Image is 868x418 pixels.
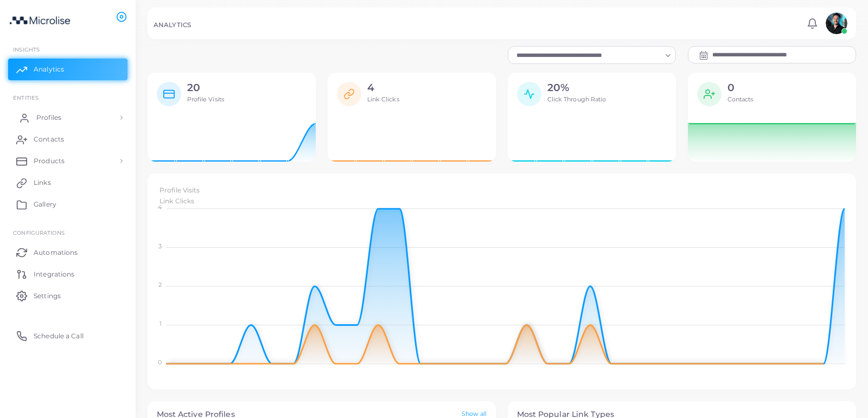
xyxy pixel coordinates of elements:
[547,95,607,103] span: Click Through Ratio
[8,150,127,172] a: Products
[8,194,127,215] a: Gallery
[727,95,754,103] span: Contacts
[513,49,661,61] input: Search for option
[34,200,56,209] span: Gallery
[822,12,850,34] a: avatar
[508,46,676,63] div: Search for option
[10,10,70,30] img: logo
[159,186,200,194] span: Profile Visits
[13,94,39,101] span: ENTITIES
[154,21,191,29] h5: ANALYTICS
[547,82,607,94] h2: 20%
[34,291,61,301] span: Settings
[8,107,127,128] a: Profiles
[8,263,127,285] a: Integrations
[367,82,399,94] h2: 4
[34,178,51,188] span: Links
[34,248,78,258] span: Automations
[187,95,225,103] span: Profile Visits
[159,197,194,205] span: Link Clicks
[34,331,84,341] span: Schedule a Call
[159,320,162,327] tspan: 1
[158,204,162,211] tspan: 4
[34,134,64,144] span: Contacts
[34,156,65,166] span: Products
[8,59,127,80] a: Analytics
[8,285,127,306] a: Settings
[8,241,127,263] a: Automations
[826,12,847,34] img: avatar
[8,172,127,194] a: Links
[8,128,127,150] a: Contacts
[34,269,74,279] span: Integrations
[34,65,64,74] span: Analytics
[158,359,162,366] tspan: 0
[158,242,162,250] tspan: 3
[367,95,399,103] span: Link Clicks
[8,325,127,346] a: Schedule a Call
[727,82,754,94] h2: 0
[158,281,162,289] tspan: 2
[13,46,40,53] span: INSIGHTS
[13,229,65,236] span: Configurations
[36,113,61,123] span: Profiles
[187,82,225,94] h2: 20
